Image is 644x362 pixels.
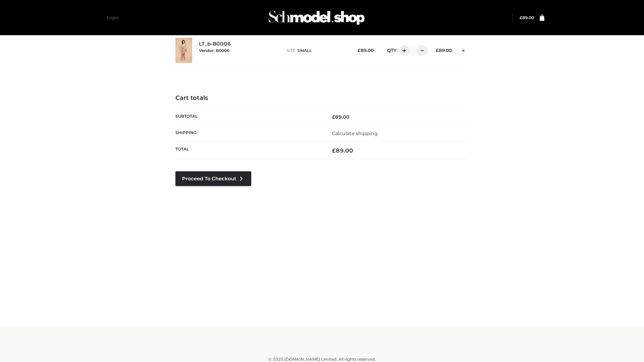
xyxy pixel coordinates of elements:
bdi: 89.00 [332,114,350,120]
small: Vendor: B0006 [199,48,229,53]
a: Proceed to Checkout [175,171,251,186]
a: £89.00 [520,15,534,20]
a: Calculate shipping [332,130,378,136]
div: QTY: [380,45,425,56]
bdi: 89.00 [520,15,534,20]
span: SMALL [298,48,312,53]
h4: Cart totals [175,95,469,102]
th: Shipping [175,125,322,141]
bdi: 89.00 [358,48,374,53]
bdi: 89.00 [332,147,353,154]
a: Remove this item [459,45,469,54]
bdi: 89.00 [436,48,452,53]
p: size : [286,48,347,54]
span: £ [332,114,335,120]
div: LT_b-B0006 [199,41,280,60]
th: Total [175,142,322,160]
span: £ [358,48,361,53]
a: Login [107,15,118,20]
span: £ [520,15,522,20]
img: Schmodel Admin 964 [266,4,367,31]
span: £ [332,147,336,154]
span: £ [436,48,439,53]
th: Subtotal [175,109,322,125]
